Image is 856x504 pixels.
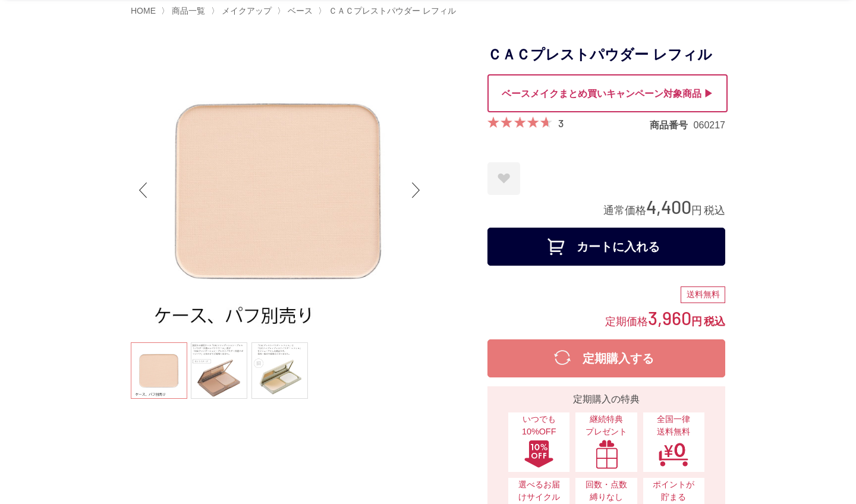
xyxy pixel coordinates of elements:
span: 税込 [704,204,725,216]
img: 継続特典プレゼント [591,439,622,469]
a: ＣＡＣプレストパウダー レフィル [326,6,456,15]
div: Previous slide [131,166,155,214]
span: 商品一覧 [172,6,205,15]
a: 商品一覧 [169,6,205,15]
span: 3,960 [648,307,691,329]
button: 定期購入する [487,339,725,377]
span: ＣＡＣプレストパウダー レフィル [329,6,456,15]
a: メイクアップ [219,6,272,15]
span: 継続特典 プレゼント [581,413,631,439]
div: 送料無料 [681,286,725,303]
a: 3 [558,116,564,130]
button: カートに入れる [487,228,725,266]
img: ＣＡＣプレストパウダー レフィル [131,42,428,339]
li: 〉 [161,5,208,17]
div: 定期購入の特典 [492,392,720,407]
span: 4,400 [646,196,691,218]
span: 円 [691,316,702,327]
span: 選べるお届けサイクル [514,478,564,504]
span: 定期価格 [605,314,648,327]
img: いつでも10%OFF [524,439,555,469]
a: ベース [285,6,313,15]
span: メイクアップ [222,6,272,15]
div: Next slide [404,166,428,214]
span: いつでも10%OFF [514,413,564,439]
dd: 060217 [694,119,725,131]
span: 通常価格 [603,204,646,216]
li: 〉 [318,5,459,17]
a: お気に入りに登録する [487,162,520,195]
span: 回数・点数縛りなし [581,478,631,504]
span: 全国一律 送料無料 [649,413,698,439]
h1: ＣＡＣプレストパウダー レフィル [487,42,725,68]
a: HOME [131,6,156,15]
span: 税込 [704,316,725,327]
dt: 商品番号 [650,119,694,131]
span: ポイントが貯まる [649,478,698,504]
li: 〉 [277,5,316,17]
img: 全国一律送料無料 [658,439,689,469]
span: 円 [691,204,702,216]
li: 〉 [211,5,275,17]
span: ベース [288,6,313,15]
